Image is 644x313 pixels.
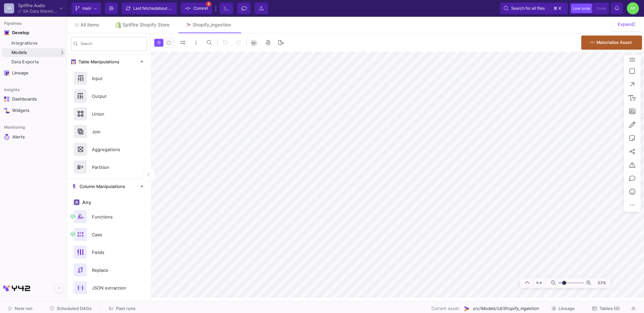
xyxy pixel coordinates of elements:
[67,54,151,69] mat-expansion-panel-header: Table Manipulations
[88,162,134,172] div: Partition
[71,3,101,14] button: main
[2,105,65,116] a: Navigation iconWidgets
[194,3,208,13] span: Commit
[67,105,151,123] button: Union
[596,6,606,11] span: Code
[67,87,151,105] button: Output
[77,184,125,189] span: Column Manipulations
[558,306,575,311] span: Lineage
[15,306,33,311] span: New run
[551,4,564,12] button: ⌘k
[553,4,557,12] span: ⌘
[67,69,151,87] button: Input
[67,123,151,140] button: Join
[88,144,134,154] div: Aggregations
[627,2,639,14] div: AY
[573,6,590,11] span: Low code
[67,69,151,179] div: Table Manipulations
[12,70,56,76] div: Lineage
[81,200,91,205] span: Any
[185,22,191,28] img: Tab icon
[67,243,151,261] button: Fields
[115,21,121,28] img: Tab icon
[2,131,65,143] a: Navigation iconAlerts
[596,40,632,45] span: Materialize Asset
[67,179,151,194] mat-expansion-panel-header: Column Manipulations
[80,43,144,47] input: Search
[122,3,177,14] button: Last fetchedabout 24 hours ago
[88,212,134,222] div: Functions
[193,22,231,27] div: Shopify_ingestion
[88,109,134,119] div: Union
[2,94,65,105] a: Navigation iconDashboards
[80,22,99,27] span: All items
[559,4,561,12] span: k
[4,134,10,140] img: Navigation icon
[571,4,592,13] button: Low code
[88,91,134,101] div: Output
[88,73,134,83] div: Input
[473,305,539,312] span: src/Models/UI/Shopify_ingestion
[2,68,65,78] a: Navigation iconLineage
[4,30,9,36] img: Navigation icon
[181,3,212,14] button: Commit
[157,6,193,11] span: about 24 hours ago
[2,27,65,38] mat-expansion-panel-header: Navigation iconDevelop
[88,230,134,240] div: Case
[67,208,151,226] button: Functions
[67,226,151,243] button: Case
[500,3,568,14] button: Search for all files⌘k
[88,127,134,137] div: Join
[4,108,9,113] img: Navigation icon
[594,4,608,13] button: Code
[4,3,14,13] div: SA
[88,283,134,293] div: JSON extraction
[599,306,620,311] span: Tables (0)
[76,59,119,65] span: Table Manipulations
[11,41,63,46] div: Integrations
[133,3,173,13] div: Last fetched
[594,277,609,289] span: 33%
[4,97,9,102] img: Navigation icon
[12,108,56,113] div: Widgets
[23,9,57,13] div: SA Data Warehouse
[12,97,56,102] div: Dashboards
[88,247,134,257] div: Fields
[581,36,642,50] button: Materialize Asset
[625,2,639,14] button: AY
[82,3,91,13] span: main
[11,50,27,55] span: Models
[12,30,22,36] div: Develop
[116,306,136,311] span: Past runs
[463,305,470,312] img: UI Model
[511,3,545,13] span: Search for all files
[12,134,56,140] div: Alerts
[18,3,57,8] div: Spitfire Audio
[2,58,65,66] a: Data Exports
[4,70,9,76] img: Navigation icon
[431,305,460,312] span: Current asset:
[57,306,92,311] span: Scheduled DAGs
[67,140,151,158] button: Aggregations
[67,279,151,297] button: JSON extraction
[67,261,151,279] button: Replace
[67,158,151,176] button: Partition
[2,39,65,48] a: Integrations
[88,265,134,275] div: Replace
[11,59,63,65] div: Data Exports
[122,22,169,27] div: Spitfire Shopify Store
